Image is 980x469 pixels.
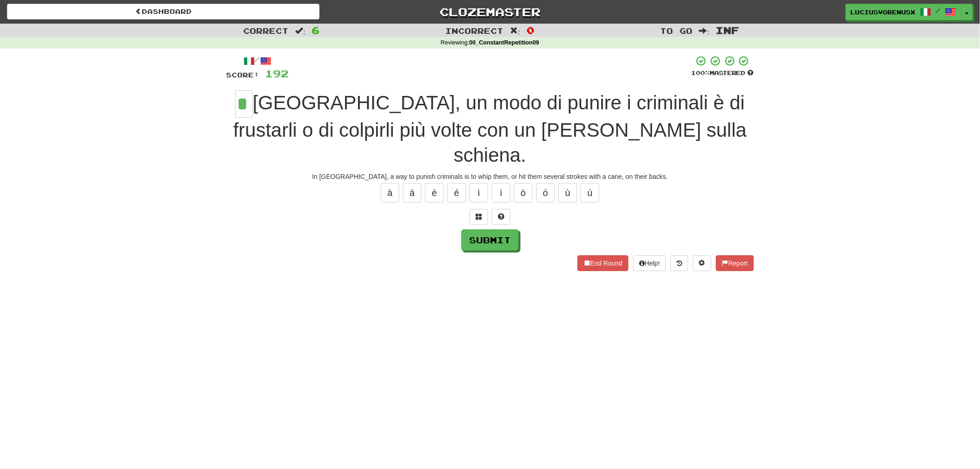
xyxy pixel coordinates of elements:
button: ò [514,183,533,203]
button: í [492,183,510,203]
span: Inf [716,25,739,36]
span: : [699,27,710,35]
span: [GEOGRAPHIC_DATA], un modo di punire i criminali è di frustarli o di colpirli più volte con un [P... [233,92,747,166]
button: Round history (alt+y) [671,255,688,271]
span: Incorrect [446,26,504,35]
button: ó [536,183,555,203]
span: 6 [312,25,320,36]
a: LuciusVorenusX / [846,4,961,20]
span: / [936,7,941,14]
button: Report [716,255,754,271]
button: è [425,183,444,203]
button: à [381,183,399,203]
span: : [510,27,521,35]
a: Clozemaster [333,4,646,20]
span: LuciusVorenusX [851,8,916,16]
button: End Round [578,255,628,271]
span: To go [660,26,693,35]
button: Help! [633,255,666,271]
div: In [GEOGRAPHIC_DATA], a way to punish criminals is to whip them, or hit them several strokes with... [226,172,754,181]
span: Correct [244,26,289,35]
span: : [295,27,306,35]
span: Score: [226,71,259,79]
button: Switch sentence to multiple choice alt+p [470,209,488,225]
button: Single letter hint - you only get 1 per sentence and score half the points! alt+h [492,209,510,225]
button: Submit [461,229,519,251]
strong: 00_ConstantRepetition09 [469,39,539,46]
button: é [447,183,466,203]
a: Dashboard [7,4,320,19]
button: ù [559,183,577,203]
div: Mastered [691,69,754,77]
button: ú [581,183,599,203]
span: 0 [527,25,534,36]
span: 192 [265,68,289,79]
button: á [403,183,421,203]
span: 100 % [691,69,710,76]
button: ì [470,183,488,203]
div: / [226,55,289,67]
